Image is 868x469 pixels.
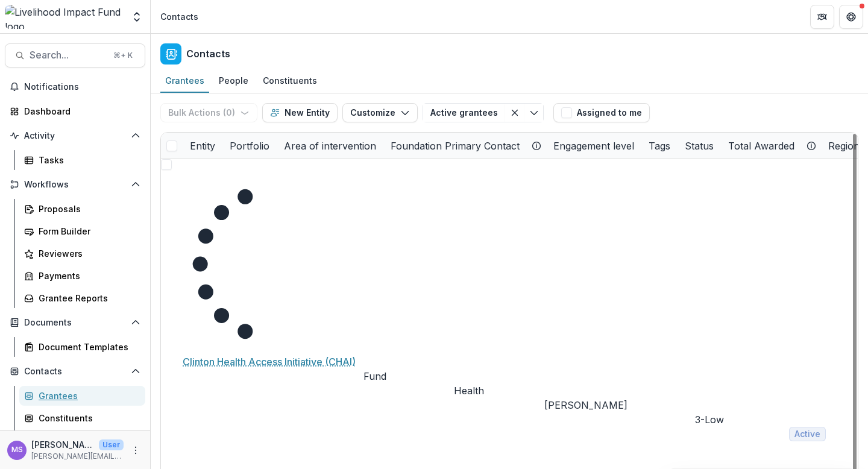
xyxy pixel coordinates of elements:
button: Search... [5,43,145,68]
button: Toggle menu [524,103,544,122]
div: Entity [183,133,222,159]
button: Get Help [839,5,863,29]
a: Constituents [258,69,322,93]
button: New Entity [262,103,338,122]
div: Portfolio [222,139,277,153]
a: Constituents [19,408,145,428]
div: Grantees [39,389,136,402]
span: Notifications [24,82,140,92]
div: Total Awarded [721,133,821,159]
button: Open Activity [5,126,145,145]
div: Tags [641,133,678,159]
a: People [214,69,253,93]
div: Portfolio [222,133,277,159]
div: Engagement level [546,139,641,153]
div: Constituents [39,412,136,424]
div: Status [678,133,721,159]
span: Active [794,429,820,439]
a: Tasks [19,150,145,170]
div: 3-Low [695,412,785,427]
a: Form Builder [19,221,145,241]
div: Fund [363,369,454,383]
div: Document Templates [39,341,136,353]
a: Grantee Reports [19,288,145,308]
div: Health [454,383,544,398]
div: Grantee Reports [39,292,136,304]
img: Livelihood Impact Fund logo [5,5,124,29]
div: Grantees [160,72,209,89]
div: Contacts [160,10,198,23]
a: Proposals [19,199,145,219]
button: Active grantees [423,103,505,122]
div: Area of intervention [277,133,383,159]
div: Area of intervention [277,139,383,153]
p: [PERSON_NAME] [31,438,94,451]
button: Open entity switcher [128,5,145,29]
span: Workflows [24,180,126,190]
div: Dashboard [24,105,136,118]
div: Total Awarded [721,139,802,153]
button: Open Workflows [5,175,145,194]
a: Payments [19,266,145,286]
a: Grantees [160,69,209,93]
a: Dashboard [5,101,145,121]
div: Engagement level [546,133,641,159]
span: Contacts [24,367,126,377]
button: Partners [810,5,834,29]
div: Form Builder [39,225,136,238]
div: Proposals [39,203,136,215]
div: ⌘ + K [111,49,135,62]
div: Tags [641,139,678,153]
p: [PERSON_NAME][EMAIL_ADDRESS][DOMAIN_NAME] [31,451,124,462]
nav: breadcrumb [156,8,203,25]
div: Payments [39,269,136,282]
button: Open Contacts [5,362,145,381]
a: Reviewers [19,244,145,263]
div: Tasks [39,154,136,166]
div: Foundation Primary Contact [383,133,546,159]
button: Bulk Actions (0) [160,103,257,122]
div: Reviewers [39,247,136,260]
button: More [128,443,143,458]
button: Notifications [5,77,145,96]
button: Clear filter [505,103,524,122]
button: Open Documents [5,313,145,332]
h2: Contacts [186,48,230,60]
p: User [99,439,124,450]
div: Status [678,139,721,153]
span: Documents [24,318,126,328]
span: Search... [30,49,106,61]
div: Entity [183,139,222,153]
div: Constituents [258,72,322,89]
a: Grantees [19,386,145,406]
div: Region [821,133,867,159]
div: Region [821,139,867,153]
a: Clinton Health Access Initiative (CHAI) [183,354,363,369]
div: [PERSON_NAME] [544,398,695,412]
span: Activity [24,131,126,141]
a: Document Templates [19,337,145,357]
div: Foundation Primary Contact [383,139,527,153]
button: Assigned to me [553,103,650,122]
button: Customize [342,103,418,122]
div: Monica Swai [11,446,23,454]
div: People [214,72,253,89]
